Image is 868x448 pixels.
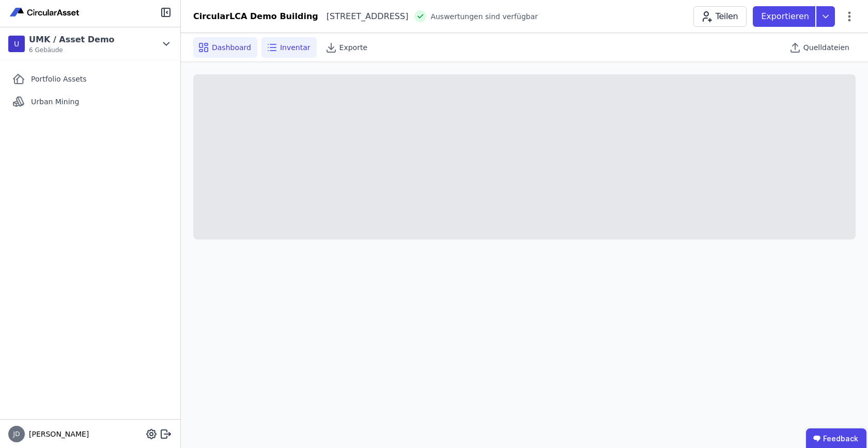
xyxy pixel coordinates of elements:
div: UMK / Asset Demo [29,34,115,46]
span: Dashboard [212,42,251,53]
div: CircularLCA Demo Building [193,10,318,23]
div: [STREET_ADDRESS] [318,10,409,23]
p: Exportieren [761,10,811,23]
span: Quelldateien [803,42,849,53]
span: Auswertungen sind verfügbar [430,11,538,22]
span: Portfolio Assets [31,74,87,84]
span: JD [13,431,20,437]
span: [PERSON_NAME] [25,429,89,439]
button: Teilen [693,6,747,27]
span: 6 Gebäude [29,46,115,54]
img: Concular [8,6,82,19]
span: Exporte [339,42,367,53]
span: Inventar [280,42,311,53]
div: U [8,36,25,52]
span: Urban Mining [31,97,79,107]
